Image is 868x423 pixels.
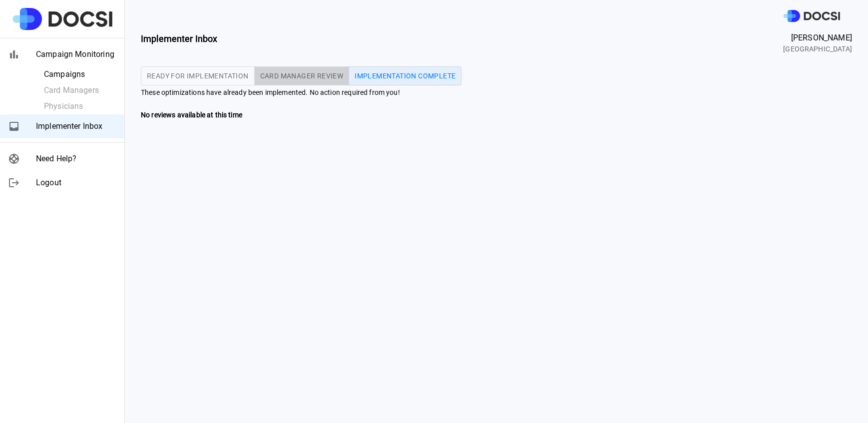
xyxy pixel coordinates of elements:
span: Ready for Implementation [147,72,249,79]
b: No reviews available at this time [141,111,242,119]
span: Logout [36,177,116,189]
button: Implementation Complete [349,66,461,85]
span: These optimizations have already been implemented. No action required from you! [141,87,852,98]
img: DOCSI Logo [784,10,840,22]
b: Implementer Inbox [141,33,218,44]
span: [GEOGRAPHIC_DATA] [783,44,852,54]
span: Card Manager Review [260,72,344,79]
button: Card Manager Review [254,66,350,85]
span: Need Help? [36,153,116,165]
button: Ready for Implementation [141,66,255,85]
img: Site Logo [12,8,112,30]
span: Implementer Inbox [36,120,116,132]
span: Implementation Complete [355,72,455,79]
span: Campaign Monitoring [36,48,116,60]
span: Campaigns [44,68,116,80]
span: [PERSON_NAME] [783,32,852,44]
